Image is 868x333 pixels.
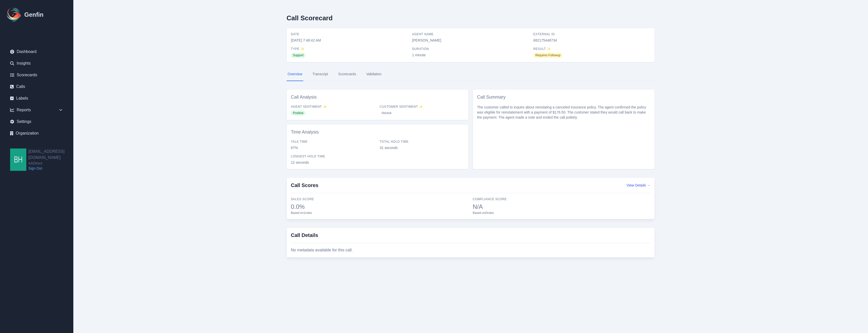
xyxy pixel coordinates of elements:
[291,160,376,165] span: 12 seconds
[291,203,469,211] span: 0.0%
[412,38,529,43] span: [PERSON_NAME]
[365,67,382,81] a: Validation
[24,11,44,19] h1: Genfin
[291,211,469,215] span: Based on 1 rules
[291,182,318,189] h3: Call Scores
[291,38,408,43] span: [DATE] 7:48:42 AM
[291,247,650,253] div: No metadata available for this call.
[291,94,464,101] h3: Call Analysis
[291,145,376,150] span: 67%
[533,53,562,58] span: Requires Followup
[6,58,67,68] a: Insights
[287,14,333,22] h2: Call Scorecard
[412,47,529,51] span: Duration
[412,52,529,58] span: 1 minute
[6,47,67,57] a: Dashboard
[291,197,469,201] span: Sales Score
[291,154,376,158] span: Longest Hold Time
[287,67,303,81] a: Overview
[380,105,464,109] span: Customer Sentiment ✨
[473,197,650,201] span: Compliance Score
[287,67,655,81] nav: Tabs
[291,140,376,144] span: Talk Time
[380,110,394,116] span: Neutral
[291,32,408,36] span: Date
[533,38,650,43] span: 682175448734
[380,140,464,144] span: Total Hold Time
[626,183,650,188] button: View Details →
[311,67,329,81] a: Transcript
[6,82,67,92] a: Calls
[6,93,67,103] a: Labels
[477,105,650,120] p: The customer called to inquire about reinstating a canceled insurance policy. The agent confirmed...
[291,232,650,243] h3: Call Details
[10,149,26,171] img: bhackett@aadirect.com
[291,53,306,58] span: Support
[6,117,67,127] a: Settings
[6,105,67,115] div: Reports
[337,67,357,81] a: Scorecards
[291,110,306,116] span: Positive
[291,105,376,109] span: Agent Sentiment ✨
[6,128,67,138] a: Organization
[533,47,650,51] span: Result ✨
[6,70,67,80] a: Scorecards
[291,47,408,51] span: Type ✨
[6,7,22,23] img: Logo
[533,32,650,36] span: External ID
[380,145,464,150] span: 31 seconds
[28,166,73,171] a: Sign Out
[28,149,73,161] h2: [EMAIL_ADDRESS][DOMAIN_NAME]
[412,32,529,36] span: Agent Name
[477,94,650,101] h3: Call Summary
[473,211,650,215] span: Based on 0 rules
[291,128,464,136] h3: Time Analysis
[473,203,650,211] span: N/A
[28,161,73,166] span: AADirect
